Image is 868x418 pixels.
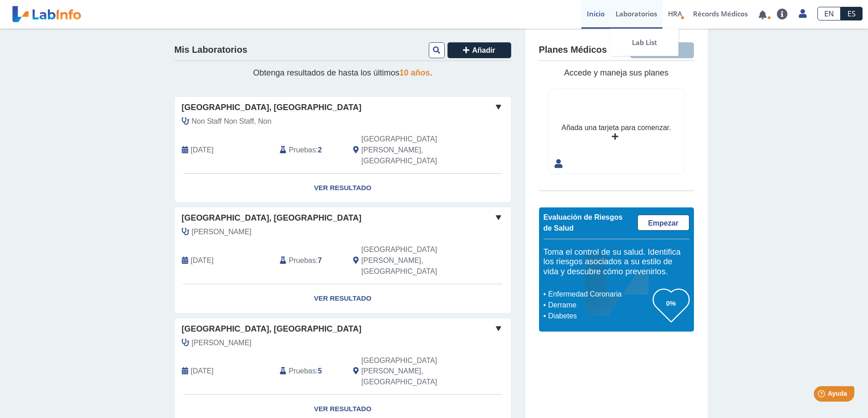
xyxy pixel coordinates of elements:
span: 2025-05-06 [191,366,214,377]
a: Empezar [637,215,689,231]
a: Ver Resultado [175,284,511,313]
span: [GEOGRAPHIC_DATA], [GEOGRAPHIC_DATA] [182,212,362,224]
h4: Planes Médicos [539,45,607,55]
span: 10 años [400,68,430,77]
span: [GEOGRAPHIC_DATA], [GEOGRAPHIC_DATA] [182,101,362,114]
div: : [273,355,346,388]
span: Accede y maneja sus planes [564,68,668,77]
h4: Mis Laboratorios [175,45,247,55]
span: Añadir [472,46,495,54]
li: Enfermedad Coronaria [546,289,653,300]
span: Velez Maymi, Sharon [192,227,252,237]
span: Evaluación de Riesgos de Salud [544,213,623,232]
span: Pruebas [289,366,316,377]
span: [GEOGRAPHIC_DATA], [GEOGRAPHIC_DATA] [182,323,362,335]
li: Derrame [546,300,653,311]
span: Non Staff Non Staff, Non [192,116,272,127]
div: : [273,134,346,166]
span: San Juan, PR [361,134,462,166]
span: 2025-08-05 [191,255,214,266]
b: 2 [318,146,322,154]
b: 5 [318,367,322,375]
span: HRA [668,9,682,18]
h3: 0% [653,297,689,309]
span: San Juan, PR [361,355,462,388]
div: : [273,244,346,277]
a: ES [841,7,863,20]
a: Ver Resultado [175,174,511,202]
span: Pruebas [289,255,316,266]
li: Diabetes [546,311,653,322]
span: San Juan, PR [361,244,462,277]
span: 2025-09-22 [191,145,214,156]
a: EN [817,7,841,20]
b: 7 [318,257,322,264]
span: Pruebas [289,145,316,156]
iframe: Help widget launcher [787,383,858,408]
button: Añadir [447,42,511,58]
span: Obtenga resultados de hasta los últimos . [253,68,432,77]
a: Lab List [610,29,678,56]
div: Añada una tarjeta para comenzar. [561,122,671,133]
h5: Toma el control de su salud. Identifica los riesgos asociados a su estilo de vida y descubre cómo... [544,247,689,277]
span: Velez Maymi, Sharon [192,337,252,348]
span: Empezar [648,219,678,227]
